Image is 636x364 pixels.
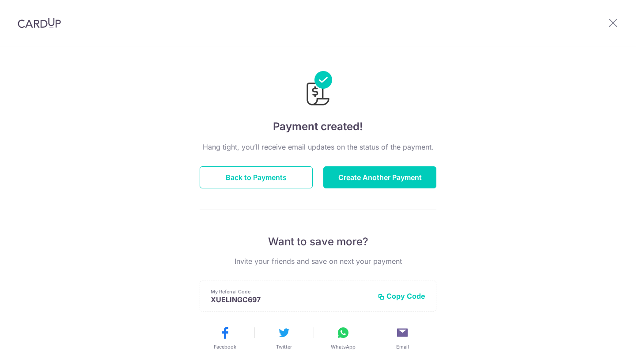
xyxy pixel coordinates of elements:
button: Twitter [258,326,310,350]
button: Email [376,326,428,350]
p: My Referral Code [211,288,371,295]
p: Hang tight, you’ll receive email updates on the status of the payment. [200,142,436,152]
span: Facebook [214,343,236,350]
button: WhatsApp [317,326,369,350]
iframe: Opens a widget where you can find more information [579,338,627,360]
button: Facebook [199,326,251,350]
h4: Payment created! [200,119,436,135]
span: Email [396,343,409,350]
button: Back to Payments [200,166,313,188]
span: Twitter [276,343,292,350]
img: CardUp [18,18,61,28]
p: Want to save more? [200,235,436,249]
p: Invite your friends and save on next your payment [200,256,436,266]
p: XUELINGC697 [211,295,371,304]
button: Create Another Payment [323,166,436,188]
button: Copy Code [378,292,425,300]
img: Payments [304,71,332,108]
span: WhatsApp [331,343,356,350]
